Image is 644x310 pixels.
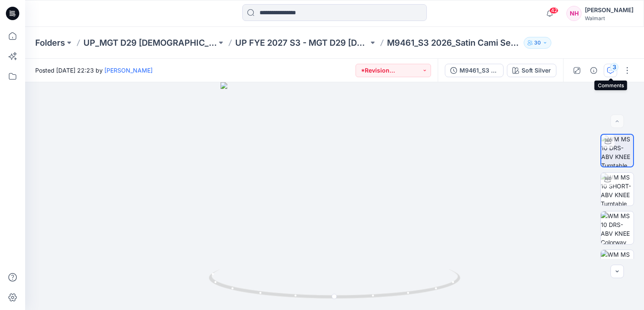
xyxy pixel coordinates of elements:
a: UP_MGT D29 [DEMOGRAPHIC_DATA] Sleep [83,37,217,49]
img: WM MS 10 DRS-ABV KNEE Turntable with Avatar [601,135,633,167]
div: Soft Silver [522,66,551,75]
button: 3 [604,64,617,77]
span: Posted [DATE] 22:23 by [35,66,153,75]
button: Details [587,64,600,77]
div: NH [566,6,582,21]
button: Soft Silver [507,64,556,77]
a: Folders [35,37,65,49]
a: [PERSON_NAME] [104,67,153,74]
div: M9461_S3 2026_Satin Cami Set Opt 3_Midpoint [460,66,498,75]
div: 3 [610,63,618,71]
p: 30 [534,38,541,47]
div: Walmart [585,15,634,21]
span: 42 [549,7,558,14]
div: [PERSON_NAME] [585,5,634,15]
img: WM MS 10 DRS-ABV KNEE Colorway wo Avatar [601,211,634,244]
button: 30 [524,37,551,49]
p: M9461_S3 2026_Satin Cami Set Opt 3_Midpoint [387,37,520,49]
img: WM MS 10 SHORT-ABV KNEE Turntable with Avatar [601,173,634,206]
button: M9461_S3 2026_Satin Cami Set Opt 3_Midpoint [445,64,504,77]
img: WM MS 10 2PC-ABV KNEE Front wo Avatar [601,250,634,283]
a: UP FYE 2027 S3 - MGT D29 [DEMOGRAPHIC_DATA] Sleepwear [235,37,369,49]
